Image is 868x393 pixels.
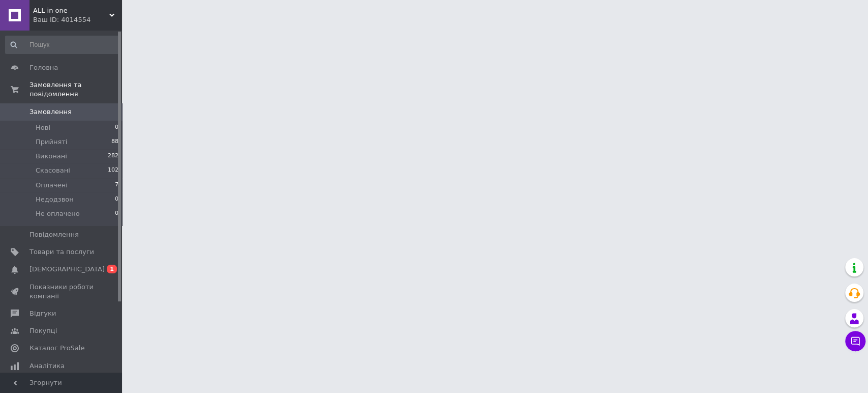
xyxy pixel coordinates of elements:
span: Замовлення та повідомлення [29,80,122,99]
span: Замовлення [29,107,72,117]
span: Прийняті [36,137,67,147]
span: Повідомлення [29,230,79,239]
span: Покупці [29,326,57,335]
span: 0 [115,195,118,204]
span: Товари та послуги [29,247,94,257]
span: Показники роботи компанії [29,283,94,301]
input: Пошук [5,36,119,54]
span: 88 [111,137,118,147]
span: 102 [108,166,118,175]
span: 7 [115,181,118,190]
span: 0 [115,209,118,218]
span: Каталог ProSale [29,344,84,353]
button: Чат з покупцем [845,331,865,351]
span: Недодзвон [36,195,74,204]
span: Виконані [36,152,67,161]
span: Не оплачено [36,209,80,218]
span: Скасовані [36,166,70,175]
span: 1 [107,265,117,273]
span: 282 [108,152,118,161]
div: Ваш ID: 4014554 [33,15,122,24]
span: Нові [36,123,50,132]
span: Аналітика [29,361,65,371]
span: 0 [115,123,118,132]
span: Головна [29,63,58,72]
span: Відгуки [29,309,56,318]
span: ALL in one [33,6,109,15]
span: [DEMOGRAPHIC_DATA] [29,265,105,274]
span: Оплачені [36,181,68,190]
